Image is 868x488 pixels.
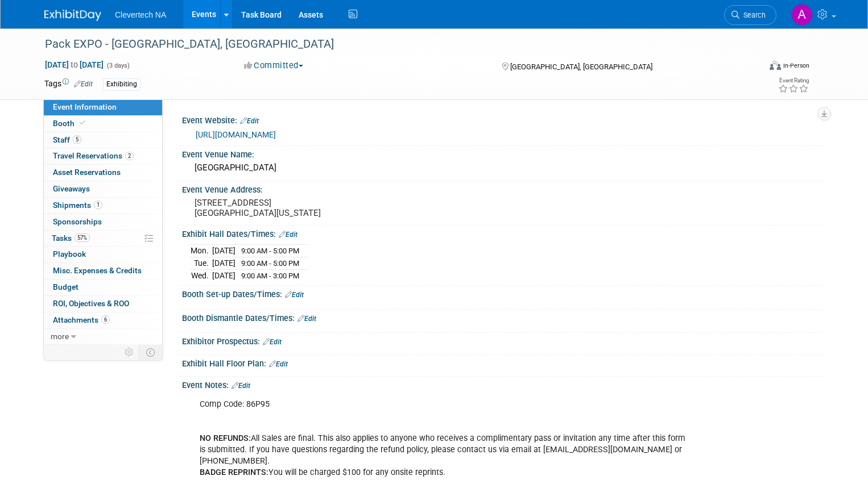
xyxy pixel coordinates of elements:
[44,214,162,230] a: Sponsorships
[269,360,288,368] a: Edit
[696,59,809,76] div: Event Format
[53,315,110,324] span: Attachments
[510,62,652,71] span: [GEOGRAPHIC_DATA], [GEOGRAPHIC_DATA]
[182,377,824,391] div: Event Notes:
[44,148,162,164] a: Travel Reservations2
[724,5,776,25] a: Search
[200,468,268,477] b: BADGE REPRINTS:
[770,61,781,70] img: Format-Inperson.png
[44,198,162,214] a: Shipments1
[240,117,259,125] a: Edit
[44,231,162,247] a: Tasks57%
[53,249,86,258] span: Playbook
[191,245,212,257] td: Mon.
[53,119,88,128] span: Booth
[94,201,102,209] span: 1
[53,151,134,160] span: Travel Reservations
[103,78,140,90] div: Exhibiting
[53,266,142,275] span: Misc. Expenses & Credits
[212,245,235,257] td: [DATE]
[182,333,824,348] div: Exhibitor Prospectus:
[232,382,250,390] a: Edit
[75,233,90,242] span: 57%
[53,217,102,226] span: Sponsorships
[200,433,251,443] b: NO REFUNDS:
[41,34,744,55] div: Pack EXPO - [GEOGRAPHIC_DATA], [GEOGRAPHIC_DATA]
[51,332,69,341] span: more
[53,135,81,144] span: Staff
[192,393,700,485] div: Comp Code: 86P95 All Sales are final. This also applies to anyone who receives a complimentary pa...
[241,259,299,268] span: 9:00 AM - 5:00 PM
[191,269,212,281] td: Wed.
[125,152,134,160] span: 2
[182,146,824,160] div: Event Venue Name:
[53,282,78,291] span: Budget
[44,247,162,262] a: Playbook
[44,99,162,115] a: Event Information
[182,310,824,324] div: Booth Dismantle Dates/Times:
[182,286,824,301] div: Booth Set-up Dates/Times:
[53,201,102,210] span: Shipments
[182,355,824,370] div: Exhibit Hall Floor Plan:
[263,338,282,346] a: Edit
[182,181,824,195] div: Event Venue Address:
[74,80,93,88] a: Edit
[53,102,117,111] span: Event Information
[44,78,93,91] td: Tags
[182,112,824,127] div: Event Website:
[212,257,235,270] td: [DATE]
[783,61,809,70] div: In-Person
[73,135,81,144] span: 5
[791,4,813,26] img: Adnelys Hernandez
[44,10,101,21] img: ExhibitDay
[53,184,90,193] span: Giveaways
[196,130,276,139] a: [URL][DOMAIN_NAME]
[44,329,162,345] a: more
[191,159,815,177] div: [GEOGRAPHIC_DATA]
[285,291,304,299] a: Edit
[53,168,121,177] span: Asset Reservations
[80,120,85,126] i: Booth reservation complete
[44,132,162,148] a: Staff5
[101,315,110,324] span: 6
[44,296,162,312] a: ROI, Objectives & ROO
[191,257,212,270] td: Tue.
[212,269,235,281] td: [DATE]
[44,181,162,197] a: Giveaways
[778,78,809,84] div: Event Rating
[241,272,299,280] span: 9:00 AM - 3:00 PM
[106,62,130,69] span: (3 days)
[297,315,316,323] a: Edit
[241,247,299,255] span: 9:00 AM - 5:00 PM
[195,198,437,218] pre: [STREET_ADDRESS] [GEOGRAPHIC_DATA][US_STATE]
[139,345,163,360] td: Toggle Event Tabs
[44,312,162,328] a: Attachments6
[44,263,162,279] a: Misc. Expenses & Credits
[44,165,162,181] a: Asset Reservations
[279,231,297,239] a: Edit
[182,226,824,240] div: Exhibit Hall Dates/Times:
[52,233,90,243] span: Tasks
[53,299,129,308] span: ROI, Objectives & ROO
[69,60,80,69] span: to
[44,116,162,132] a: Booth
[739,11,766,19] span: Search
[115,10,166,19] span: Clevertech NA
[44,280,162,295] a: Budget
[119,345,139,360] td: Personalize Event Tab Strip
[240,60,308,72] button: Committed
[44,60,104,70] span: [DATE] [DATE]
